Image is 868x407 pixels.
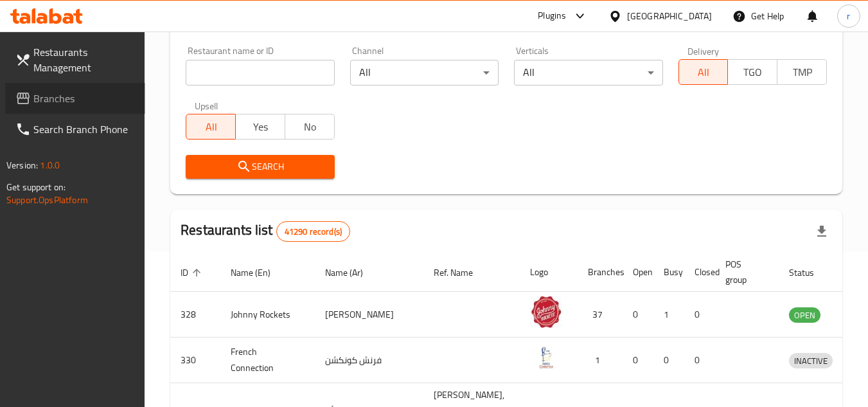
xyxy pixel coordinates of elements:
div: All [350,60,499,86]
td: 328 [170,292,220,338]
td: 330 [170,338,220,383]
span: OPEN [789,308,820,323]
td: 0 [684,292,715,338]
span: No [290,118,330,136]
th: Busy [653,253,684,292]
img: Johnny Rockets [530,296,562,328]
div: Total records count [276,221,350,242]
td: 37 [578,292,623,338]
td: 0 [623,292,653,338]
h2: Restaurants list [181,221,350,242]
h2: Restaurant search [186,15,827,35]
div: All [514,60,662,86]
button: All [186,114,236,140]
span: 1.0.0 [40,157,60,174]
span: Status [789,265,831,280]
button: TGO [727,59,777,85]
input: Search for restaurant name or ID.. [186,60,334,86]
span: ID [181,265,205,280]
span: Version: [6,157,38,174]
td: French Connection [220,338,315,383]
span: TMP [783,63,822,82]
a: Branches [5,83,145,114]
span: TGO [733,63,772,82]
span: Name (En) [231,265,287,280]
span: Restaurants Management [33,44,135,75]
a: Search Branch Phone [5,114,145,145]
span: Name (Ar) [325,265,380,280]
td: Johnny Rockets [220,292,315,338]
span: Ref. Name [434,265,490,280]
th: Closed [684,253,715,292]
button: All [678,59,729,85]
th: Branches [578,253,623,292]
th: Logo [520,253,578,292]
a: Restaurants Management [5,37,145,83]
img: French Connection [530,341,562,374]
span: All [191,118,231,136]
td: 0 [684,338,715,383]
button: TMP [777,59,827,85]
td: 0 [653,338,684,383]
td: [PERSON_NAME] [315,292,423,338]
button: No [285,114,335,140]
div: Export file [806,216,837,247]
td: فرنش كونكشن [315,338,423,383]
button: Yes [235,114,285,140]
label: Delivery [687,46,720,55]
span: Get support on: [6,179,66,195]
a: Support.OpsPlatform [6,192,88,208]
div: [GEOGRAPHIC_DATA] [627,9,712,23]
th: Open [623,253,653,292]
span: All [684,63,723,82]
span: INACTIVE [789,354,833,368]
button: Search [186,155,334,179]
span: Search Branch Phone [33,122,135,137]
div: Plugins [538,8,566,24]
span: Yes [241,118,280,136]
td: 0 [623,338,653,383]
div: OPEN [789,307,820,323]
td: 1 [653,292,684,338]
span: Search [196,159,324,175]
span: POS group [725,257,763,287]
td: 1 [578,338,623,383]
label: Upsell [195,101,218,110]
span: r [847,9,850,23]
span: 41290 record(s) [277,226,350,238]
span: Branches [33,91,135,106]
div: INACTIVE [789,353,833,368]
